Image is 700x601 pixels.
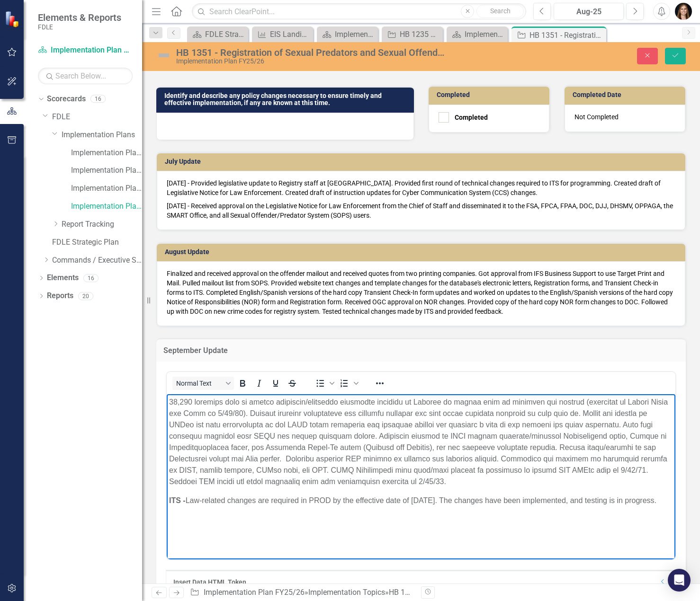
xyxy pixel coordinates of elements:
[164,92,409,107] h3: Identify and describe any policy changes necessary to ensure timely and effective implementation,...
[319,28,376,40] a: Implementation Plan FY24/25
[5,11,21,27] img: ClearPoint Strategy
[437,91,545,98] h3: Completed
[167,199,675,220] p: [DATE] - Received approval on the Legislative Notice for Law Enforcement from the Chief of Staff ...
[554,3,624,20] button: Aug-25
[47,273,79,283] a: Elements
[173,577,655,587] div: Insert Data HTML Token
[167,394,675,559] iframe: Rich Text Area
[204,588,305,597] a: Implementation Plan FY25/26
[52,237,142,248] a: FDLE Strategic Plan
[254,28,311,40] a: EIS Landing Updater
[234,377,251,390] button: Bold
[251,377,267,390] button: Italic
[557,6,620,18] div: Aug-25
[78,292,93,300] div: 20
[71,165,142,176] a: Implementation Plan FY23/24
[165,248,681,256] h3: August Update
[165,158,681,165] h3: July Update
[156,48,171,63] img: Not Defined
[167,178,675,199] p: [DATE] - Provided legislative update to Registry staff at [GEOGRAPHIC_DATA]. Provided first round...
[668,569,691,592] div: Open Intercom Messenger
[71,183,142,194] a: Implementation Plan FY24/25
[675,3,692,20] img: Heather Faulkner
[268,377,284,390] button: Underline
[47,291,73,301] a: Reports
[176,47,449,58] div: HB 1351 - Registration of Sexual Predators and Sexual Offenders
[529,29,604,41] div: HB 1351 - Registration of Sexual Predators and Sexual Offenders
[573,91,681,98] h3: Completed Date
[205,28,246,40] div: FDLE Strategic Plan
[71,201,142,212] a: Implementation Plan FY25/26
[167,269,675,316] p: Finalized and received approval on the offender mailout and received quotes from two printing com...
[335,28,376,40] div: Implementation Plan FY24/25
[62,130,142,141] a: Implementation Plans
[284,377,300,390] button: Strikethrough
[384,28,440,40] a: HB 1235 – Sexual Predators and Sexual Offenders
[176,380,223,387] span: Normal Text
[189,28,246,40] a: FDLE Strategic Plan
[490,7,511,15] span: Search
[38,23,121,31] small: FDLE
[71,148,142,159] a: Implementation Plan FY22/23
[172,377,234,390] button: Block Normal Text
[270,28,311,40] div: EIS Landing Updater
[565,105,685,132] div: Not Completed
[308,588,385,597] a: Implementation Topics
[312,377,336,390] div: Bullet list
[38,68,133,84] input: Search Below...
[372,377,388,390] button: Reveal or hide additional toolbar items
[336,377,360,390] div: Numbered list
[52,112,142,123] a: FDLE
[38,45,133,56] a: Implementation Plan FY25/26
[52,255,142,266] a: Commands / Executive Support Branch
[389,588,606,597] div: HB 1351 - Registration of Sexual Predators and Sexual Offenders
[90,95,106,103] div: 16
[400,28,440,40] div: HB 1235 – Sexual Predators and Sexual Offenders
[465,28,505,40] div: Implementation Plan FY25/26
[176,58,449,65] div: Implementation Plan FY25/26
[476,5,524,18] button: Search
[190,587,414,598] div: » »
[47,94,86,105] a: Scorecards
[163,346,679,355] h3: September Update
[449,28,505,40] a: Implementation Plan FY25/26
[83,274,99,282] div: 16
[192,3,526,20] input: Search ClearPoint...
[62,219,142,230] a: Report Tracking
[38,12,121,23] span: Elements & Reports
